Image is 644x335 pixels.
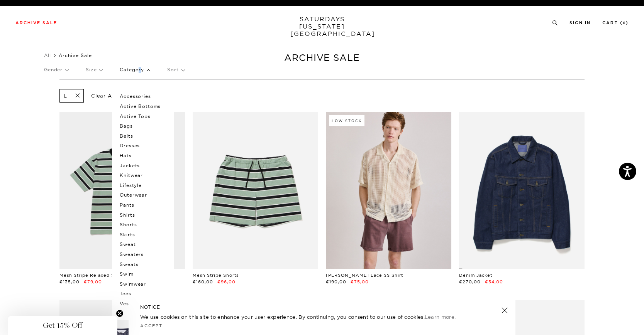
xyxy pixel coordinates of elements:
p: Hats [120,151,166,161]
a: Denim Jacket [459,273,492,278]
p: Swimwear [120,279,166,289]
span: €54,00 [485,279,503,284]
span: €160,00 [193,279,213,284]
div: Low Stock [329,115,364,126]
p: Belts [120,131,166,141]
p: Sweat [120,239,166,249]
a: Cart (0) [602,21,629,25]
p: Active Bottoms [120,101,166,111]
a: Mesh Stripe Relaxed SS Tee [59,273,128,278]
p: Sweats [120,259,166,269]
p: Jackets [120,161,166,171]
span: Archive Sale [59,52,92,58]
h5: NOTICE [140,304,504,311]
p: Lifestyle [120,180,166,190]
div: Get 15% OffClose teaser [8,316,117,335]
a: Accept [140,323,163,328]
p: Sort [167,61,184,79]
p: Bags [120,121,166,131]
a: Archive Sale [15,21,57,25]
small: 0 [623,22,626,25]
p: We use cookies on this site to enhance your user experience. By continuing, you consent to our us... [140,313,476,321]
p: Active Tops [120,111,166,121]
p: Shirts [120,210,166,220]
a: SATURDAYS[US_STATE][GEOGRAPHIC_DATA] [290,15,354,37]
p: Accessories [120,91,166,101]
span: €79,00 [84,279,102,284]
a: Learn more [425,314,454,320]
p: L [64,93,67,99]
button: Close teaser [116,310,124,317]
p: Outerwear [120,190,166,200]
p: Skirts [120,230,166,240]
p: Category [120,61,150,79]
a: All [44,52,51,58]
span: €270,00 [459,279,481,284]
p: Swim [120,269,166,279]
p: Tees [120,289,166,299]
span: €190,00 [326,279,346,284]
p: Sweaters [120,249,166,259]
span: €96,00 [217,279,236,284]
p: Pants [120,200,166,210]
span: €75,00 [351,279,369,284]
span: €135,00 [59,279,80,284]
a: Mesh Stripe Shorts [193,273,239,278]
p: Knitwear [120,170,166,180]
span: Get 15% Off [43,321,82,330]
p: Dresses [120,141,166,151]
p: Gender [44,61,68,79]
p: Shorts [120,220,166,230]
p: Clear All [88,89,127,103]
a: Sign In [569,21,591,25]
a: [PERSON_NAME] Lace SS Shirt [326,273,403,278]
p: Size [86,61,102,79]
p: Vests [120,299,166,309]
